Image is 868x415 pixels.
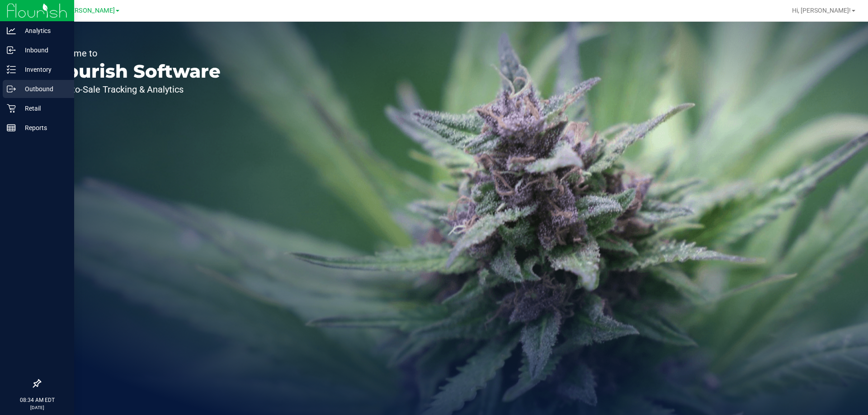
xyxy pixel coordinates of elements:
p: Inbound [16,45,70,56]
inline-svg: Retail [7,104,16,113]
p: Welcome to [49,49,221,58]
inline-svg: Analytics [7,26,16,35]
inline-svg: Inventory [7,65,16,74]
span: Hi, [PERSON_NAME]! [792,7,851,14]
p: 08:34 AM EDT [4,396,70,404]
span: [PERSON_NAME] [65,7,115,14]
p: Inventory [16,64,70,75]
p: Flourish Software [49,62,221,80]
p: [DATE] [4,404,70,411]
inline-svg: Reports [7,123,16,132]
p: Analytics [16,25,70,36]
p: Retail [16,103,70,114]
p: Seed-to-Sale Tracking & Analytics [49,85,221,94]
p: Outbound [16,84,70,94]
p: Reports [16,122,70,133]
inline-svg: Outbound [7,84,16,93]
inline-svg: Inbound [7,46,16,55]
